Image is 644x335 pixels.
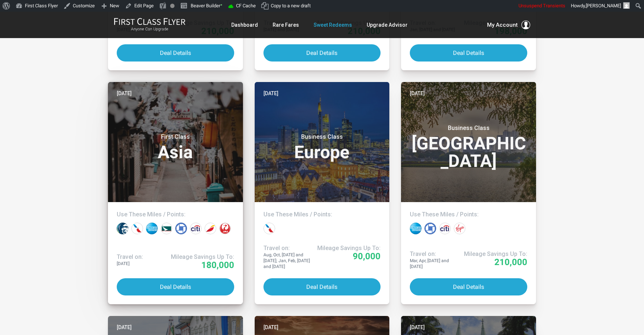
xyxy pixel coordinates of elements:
[117,44,234,62] button: Deal Details
[117,223,128,234] div: Alaska miles
[487,21,518,29] span: My Account
[410,211,527,218] h4: Use These Miles / Points:
[220,1,222,9] span: •
[263,223,275,234] div: American miles
[117,89,132,97] time: [DATE]
[231,18,258,31] a: Dashboard
[108,82,243,304] a: [DATE]First ClassAsiaUse These Miles / Points:Travel on:[DATE]Mileage Savings Up To:180,000Deal D...
[161,223,172,234] div: Cathay Pacific miles
[439,223,451,234] div: Citi points
[518,3,565,8] span: Unsuspend Transients
[175,223,187,234] div: Chase points
[424,223,436,234] div: Chase points
[263,211,381,218] h4: Use These Miles / Points:
[423,124,514,132] small: Business Class
[401,82,536,304] a: [DATE]Business Class[GEOGRAPHIC_DATA]Use These Miles / Points:Travel on:Mar, Apr, [DATE] and [DAT...
[586,3,621,8] span: [PERSON_NAME]
[131,223,143,234] div: American miles
[130,133,221,141] small: First Class
[146,223,158,234] div: Amex points
[190,223,202,234] div: Citi points
[314,18,352,31] a: Sweet Redeems
[263,89,278,97] time: [DATE]
[410,223,422,234] div: Amex points
[255,82,390,304] a: [DATE]Business ClassEuropeUse These Miles / Points:Travel on:Aug, Oct, [DATE] and [DATE]; Jan, Fe...
[117,133,234,161] h3: Asia
[410,124,527,170] h3: [GEOGRAPHIC_DATA]
[410,278,527,295] button: Deal Details
[410,89,425,97] time: [DATE]
[410,44,527,62] button: Deal Details
[273,18,299,31] a: Rare Fares
[263,133,381,161] h3: Europe
[367,18,408,31] a: Upgrade Advisor
[219,223,231,234] div: Japan miles
[114,27,186,32] small: Anyone Can Upgrade
[263,323,278,331] time: [DATE]
[263,278,381,295] button: Deal Details
[114,18,186,32] a: First Class FlyerAnyone Can Upgrade
[114,18,186,25] img: First Class Flyer
[117,211,234,218] h4: Use These Miles / Points:
[117,323,132,331] time: [DATE]
[263,44,381,62] button: Deal Details
[205,223,216,234] div: Iberia miles
[487,21,530,29] button: My Account
[117,278,234,295] button: Deal Details
[276,133,368,141] small: Business Class
[410,323,425,331] time: [DATE]
[454,223,465,234] div: Virgin Atlantic miles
